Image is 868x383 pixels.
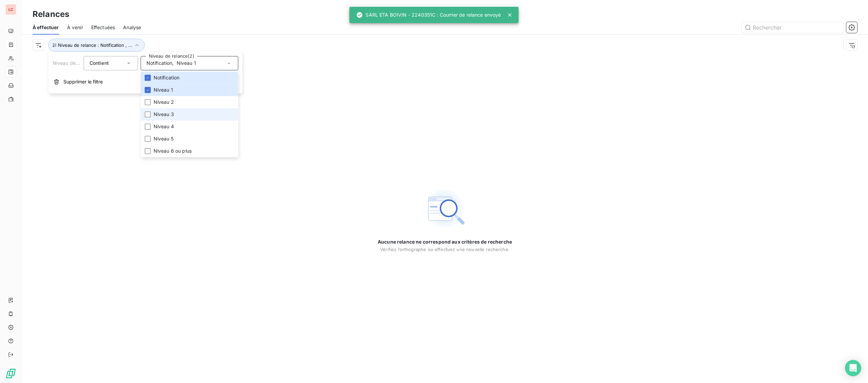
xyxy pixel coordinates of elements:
span: Niveau 6 ou plus [154,148,192,154]
span: Niveau 5 [154,135,174,142]
span: Niveau de relance : Notification , ... [58,42,132,48]
span: Notification [146,60,173,66]
span: Contient [90,60,109,66]
span: Notification [154,74,180,81]
div: Open Intercom Messenger [845,360,861,376]
span: Niveau 1 [177,60,196,66]
span: Niveau 2 [154,99,174,106]
img: Logo LeanPay [5,368,16,379]
button: Niveau de relance : Notification , ... [48,39,145,52]
span: Analyse [123,24,141,31]
span: À effectuer [33,24,59,31]
span: Aucune relance ne correspond aux critères de recherche [378,238,512,245]
h3: Relances [33,8,69,20]
input: Rechercher [742,22,844,33]
span: À venir [67,24,83,31]
span: , [172,60,174,66]
span: Niveau 3 [154,111,174,118]
span: Effectuées [91,24,115,31]
span: Niveau 4 [154,123,174,130]
div: SARL ETA BOIVIN - 2240351C : Courrier de relance envoyé [356,9,501,21]
span: Niveau de relance [53,60,94,66]
span: Supprimer le filtre [63,78,103,85]
button: Supprimer le filtre [48,74,242,89]
img: Empty state [423,187,467,230]
span: Niveau 1 [154,87,173,93]
span: Vérifiez l’orthographe ou effectuez une nouvelle recherche. [380,247,510,252]
div: LC [5,4,16,15]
